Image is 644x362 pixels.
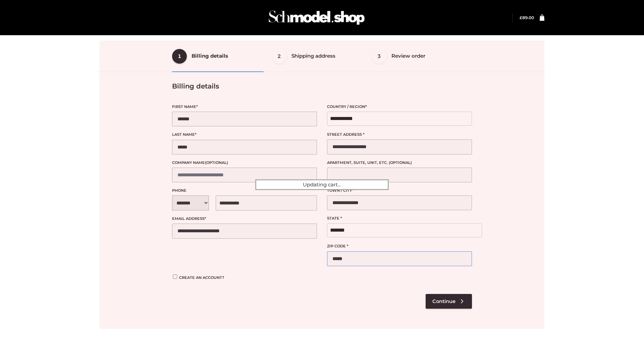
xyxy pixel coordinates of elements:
div: Updating cart... [255,179,389,190]
a: £89.00 [520,15,534,20]
img: Schmodel Admin 964 [266,4,367,31]
span: £ [520,15,522,20]
bdi: 89.00 [520,15,534,20]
